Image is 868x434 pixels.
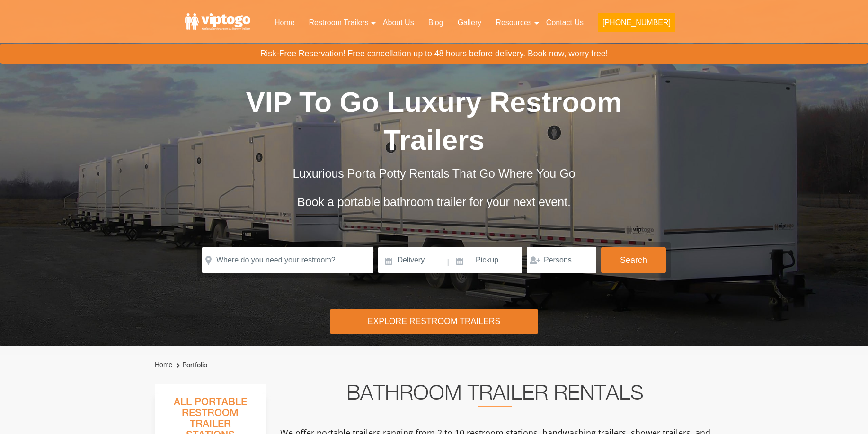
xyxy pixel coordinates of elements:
span: VIP To Go Luxury Restroom Trailers [246,86,622,156]
a: Contact Us [539,12,591,33]
h2: Bathroom Trailer Rentals [279,384,711,407]
input: Persons [527,247,596,273]
a: Home [267,12,302,33]
button: Search [601,247,666,273]
a: Restroom Trailers [302,12,376,33]
a: [PHONE_NUMBER] [591,12,682,38]
span: | [447,247,449,277]
input: Pickup [450,247,522,273]
a: Gallery [451,12,489,33]
span: Luxurious Porta Potty Rentals That Go Where You Go [292,167,575,180]
a: About Us [376,12,421,33]
li: Portfolio [174,360,207,371]
button: [PHONE_NUMBER] [598,13,675,32]
a: Blog [421,12,451,33]
a: Home [155,361,172,369]
input: Where do you need your restroom? [202,247,373,273]
a: Resources [488,12,539,33]
div: Explore Restroom Trailers [330,309,538,334]
span: Book a portable bathroom trailer for your next event. [297,195,571,208]
input: Delivery [378,247,446,273]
